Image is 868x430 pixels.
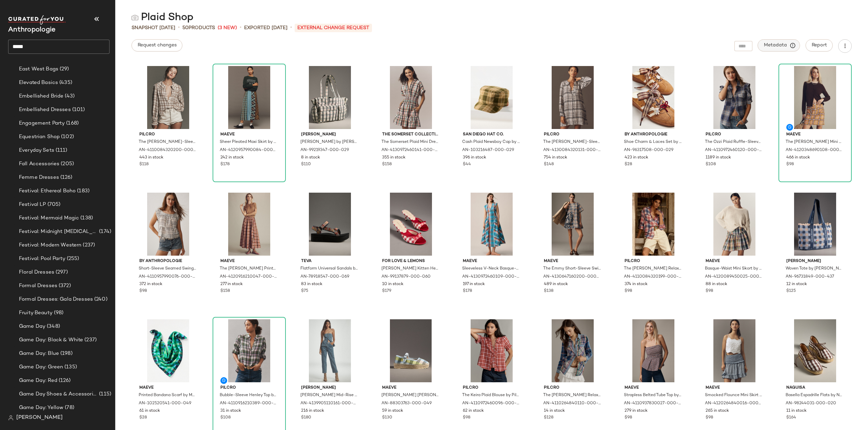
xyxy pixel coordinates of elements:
[462,392,520,399] span: The Keira Plaid Blouse by Pilcro in Red, Women's, Size: Medium, Cotton/Elastane at Anthropologie
[705,266,763,272] span: Basque-Waist Mini Skort by Maeve in Blue, Women's, Size: Large, Cotton/Elastane at Anthropologie
[382,288,391,294] span: $179
[19,241,81,249] span: Festival: Modern Western
[59,160,74,168] span: (205)
[462,139,520,145] span: Cash Plaid Newsboy Cap by San Diego Hat Co. in Brown, Women's, Polyester at Anthropologie
[786,415,796,421] span: $164
[786,139,843,145] span: The [PERSON_NAME] Mini Skirt by [PERSON_NAME], Women's, Size: Small, Cotton/Linen/Viscose at Anth...
[65,255,79,263] span: (255)
[706,155,731,161] span: 1189 in stock
[457,319,526,382] img: 4110972460096_060_b
[786,162,794,168] span: $98
[382,155,406,161] span: 355 in stock
[59,350,73,358] span: (198)
[60,133,74,141] span: (102)
[705,139,763,145] span: The Ozzi Plaid Ruffle-Sleeve Buttondown Shirt by Pilcro in Blue, Women's, Size: Medium, Cotton/El...
[700,193,769,256] img: 4120089450025_049_b
[381,401,432,407] span: AN-88303763-000-049
[544,288,553,294] span: $138
[381,266,439,272] span: [PERSON_NAME] Kitten Heels by For Love & Lemons in Red, Women's, Size: 37, Rubber/Polyurethane at...
[300,401,358,407] span: AN-4139905110161-000-093
[786,288,796,294] span: $125
[462,147,514,153] span: AN-103216487-000-029
[296,193,364,256] img: 78918547_069_b
[301,408,324,414] span: 216 in stock
[139,155,163,161] span: 443 in stock
[300,392,358,399] span: [PERSON_NAME] Mid-Rise Jeans by [PERSON_NAME] in Blue, Women's, Size: 6, Cotton/Elastane at Anthr...
[19,201,46,209] span: Festival LP
[301,281,322,287] span: 83 in stock
[139,401,191,407] span: AN-102520541-000-049
[139,162,149,168] span: $118
[19,160,59,168] span: Fall Accessories
[462,266,520,272] span: Sleeveless V-Neck Basque-Waist Midi Dress by Maeve in Blue, Women's, Size: XL, Cotton/Modal at An...
[134,66,202,129] img: 4110084320200_020_b
[215,193,283,256] img: 4120916210047_593_b
[19,187,76,195] span: Festival: Ethereal Boho
[624,147,673,153] span: AN-96317508-000-029
[463,132,520,138] span: San Diego Hat Co.
[706,385,763,391] span: Maeve
[220,258,278,264] span: Maeve
[625,288,632,294] span: $98
[544,155,567,161] span: 754 in stock
[624,392,682,399] span: Strapless Belted Tube Top by [PERSON_NAME] in Brown, Women's, Size: Large, Cotton at Anthropologie
[220,392,277,399] span: Bubble-Sleeve Henley Top by Pilcro in Green, Women's, Size: 2XS, Cotton/Elastane at Anthropologie
[19,404,63,412] span: Game Day: Yellow
[462,401,520,407] span: AN-4110972460096-000-060
[382,385,440,391] span: Maeve
[220,139,277,145] span: Sheer Pleated Maxi Skirt by Maeve in Blue, Women's, Size: XS P, Polyester/Viscose at Anthropologie
[764,42,794,48] span: Metadata
[625,281,648,287] span: 374 in stock
[16,414,63,422] span: [PERSON_NAME]
[296,66,364,129] img: 99219347_029_b
[700,66,769,129] img: 4110972460120_040_b
[625,132,682,138] span: By Anthropologie
[139,266,196,272] span: Short-Sleeve Seamed Swing Top by Anthropologie in Blue, Women's, Size: Small, Polyester/Viscose
[59,174,73,181] span: (126)
[544,281,568,287] span: 489 in stock
[8,415,14,421] img: svg%3e
[19,296,93,303] span: Formal Dresses: Gala Dresses
[76,187,90,195] span: (183)
[132,11,194,24] div: Plaid Shop
[382,408,403,414] span: 59 in stock
[65,120,79,127] span: (168)
[54,268,68,276] span: (297)
[382,281,403,287] span: 10 in stock
[619,66,688,129] img: 96317508_029_b
[705,274,763,280] span: AN-4120089450025-000-049
[79,214,93,222] span: (138)
[19,120,65,127] span: Engagement Party
[19,214,79,222] span: Festival: Mermaid Magic
[19,363,63,371] span: Game Day: Green
[706,132,763,138] span: Pilcro
[19,390,98,398] span: Game Day Shoes & Accessories
[463,258,520,264] span: Maeve
[182,24,215,31] div: Products
[377,66,445,129] img: 4130972460141_038_b
[543,147,601,153] span: AN-4130084320131-000-018
[139,147,196,153] span: AN-4110084320200-000-020
[786,266,843,272] span: Woven Tote by [PERSON_NAME] in Blue, Women's, Polyester at Anthropologie
[19,268,54,276] span: Floral Dresses
[786,155,810,161] span: 466 in stock
[218,24,237,31] span: (3 New)
[463,408,484,414] span: 62 in stock
[19,147,54,154] span: Everyday Sets
[544,408,565,414] span: 14 in stock
[290,24,292,32] span: •
[781,193,849,256] img: 96731849_437_b
[58,65,69,73] span: (29)
[178,24,180,32] span: •
[706,281,727,287] span: 88 in stock
[706,415,713,421] span: $98
[300,274,349,280] span: AN-78918547-000-069
[377,319,445,382] img: 88303763_049_b
[81,241,95,249] span: (237)
[543,139,601,145] span: The [PERSON_NAME]-Sleeve Mini Dress by Pilcro in Black, Women's, Size: 1 X, Polyester/Viscose/Ela...
[625,408,648,414] span: 279 in stock
[705,147,763,153] span: AN-4110972460120-000-040
[139,392,196,399] span: Printed Bandana Scarf by Maeve in Blue, Women's, Cotton at Anthropologie
[706,408,729,414] span: 265 in stock
[139,274,196,280] span: AN-4110957990076-000-049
